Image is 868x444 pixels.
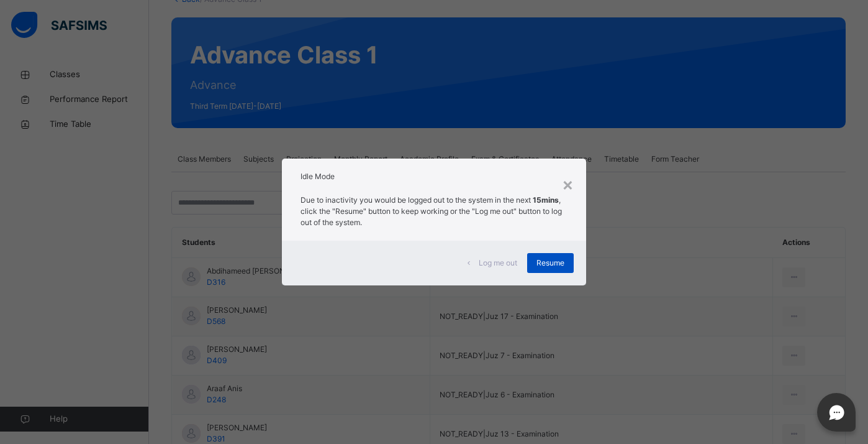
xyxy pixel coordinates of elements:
h2: Idle Mode [301,171,567,182]
div: × [562,171,574,197]
span: Resume [536,257,564,269]
span: Log me out [479,257,517,269]
p: Due to inactivity you would be logged out to the system in the next , click the "Resume" button t... [301,195,567,228]
strong: 15mins [533,195,559,205]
